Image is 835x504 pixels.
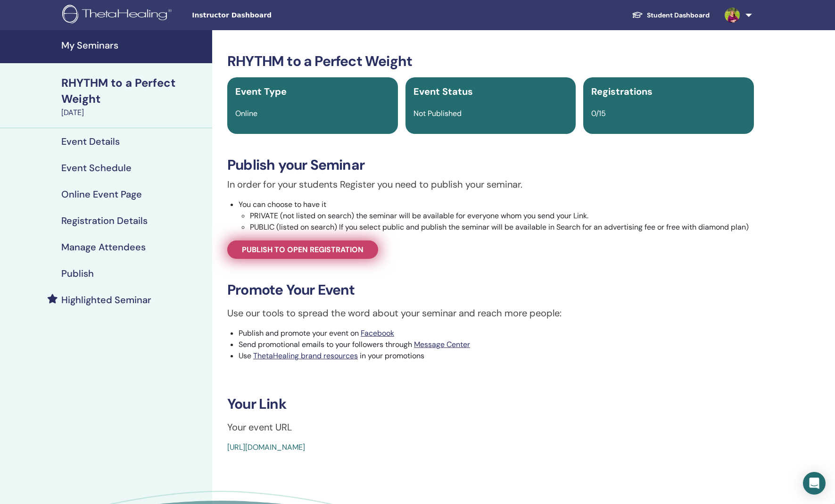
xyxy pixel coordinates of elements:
span: Publish to open registration [242,245,364,255]
h4: Highlighted Seminar [61,294,151,306]
a: Facebook [361,328,394,338]
h4: Manage Attendees [61,241,146,253]
a: RHYTHM to a Perfect Weight[DATE] [56,75,212,118]
p: In order for your students Register you need to publish your seminar. [227,177,754,191]
p: Use our tools to spread the word about your seminar and reach more people: [227,306,754,320]
a: Message Center [414,339,470,349]
li: Publish and promote your event on [239,328,754,339]
li: You can choose to have it [239,199,754,233]
h4: My Seminars [61,40,207,51]
img: logo.png [62,5,175,26]
h4: Online Event Page [61,189,142,200]
img: default.jpg [725,8,740,23]
h3: Publish your Seminar [227,157,754,174]
span: Instructor Dashboard [192,10,333,20]
li: PRIVATE (not listed on search) the seminar will be available for everyone whom you send your Link. [250,210,754,222]
span: Event Type [235,85,287,98]
h4: Registration Details [61,215,148,226]
span: Event Status [413,85,473,98]
span: Not Published [413,108,462,118]
li: PUBLIC (listed on search) If you select public and publish the seminar will be available in Searc... [250,222,754,233]
p: Your event URL [227,420,754,434]
img: graduation-cap-white.svg [632,11,643,19]
li: Use in your promotions [239,350,754,362]
h4: Event Schedule [61,162,132,174]
div: [DATE] [61,107,207,118]
a: Publish to open registration [227,240,378,259]
h3: RHYTHM to a Perfect Weight [227,53,754,70]
a: ThetaHealing brand resources [253,351,358,361]
h4: Event Details [61,136,120,147]
span: Registrations [591,85,653,98]
h3: Your Link [227,396,754,413]
span: 0/15 [591,108,606,118]
h3: Promote Your Event [227,281,754,298]
span: Online [235,108,257,118]
li: Send promotional emails to your followers through [239,339,754,350]
a: [URL][DOMAIN_NAME] [227,442,305,452]
div: RHYTHM to a Perfect Weight [61,75,207,107]
div: Open Intercom Messenger [803,472,826,495]
h4: Publish [61,268,94,279]
a: Student Dashboard [624,7,717,24]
